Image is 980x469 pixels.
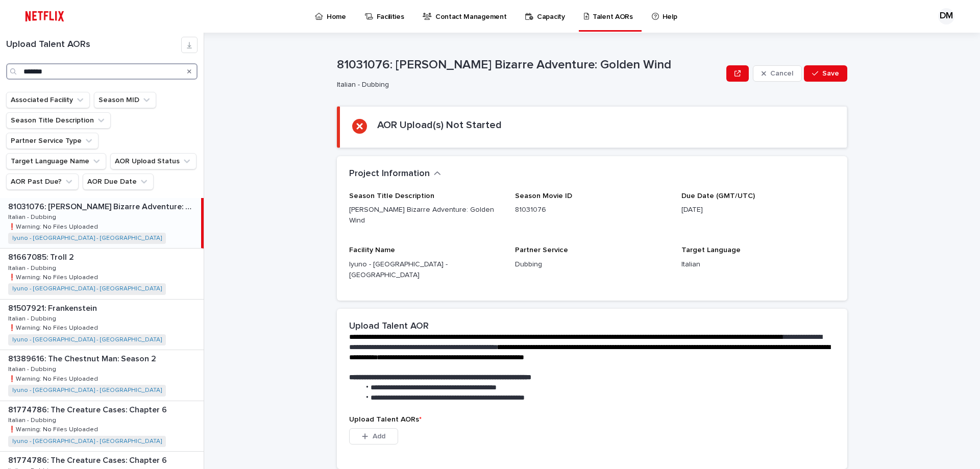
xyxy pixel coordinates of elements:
p: Italian - Dubbing [8,364,58,373]
p: [PERSON_NAME] Bizarre Adventure: Golden Wind [349,205,503,226]
p: [DATE] [681,205,835,215]
span: Partner Service [515,246,568,254]
span: Season Movie ID [515,192,572,200]
p: 81774786: The Creature Cases: Chapter 6 [8,403,169,415]
a: Iyuno - [GEOGRAPHIC_DATA] - [GEOGRAPHIC_DATA] [12,387,162,394]
p: 81031076 [515,205,669,215]
button: Season Title Description [6,112,111,129]
p: Dubbing [515,259,669,270]
h2: Project Information [349,168,430,180]
button: AOR Upload Status [110,153,197,169]
span: Due Date (GMT/UTC) [681,192,755,200]
button: Add [349,428,398,445]
p: Italian - Dubbing [8,415,58,424]
p: Iyuno - [GEOGRAPHIC_DATA] - [GEOGRAPHIC_DATA] [349,259,503,281]
button: AOR Past Due? [6,174,79,190]
a: Iyuno - [GEOGRAPHIC_DATA] - [GEOGRAPHIC_DATA] [12,438,162,445]
p: 81774786: The Creature Cases: Chapter 6 [8,454,169,465]
span: Cancel [770,70,793,77]
button: Target Language Name [6,153,106,169]
button: AOR Due Date [83,174,154,190]
p: 81031076: [PERSON_NAME] Bizarre Adventure: Golden Wind [8,200,199,212]
p: Italian - Dubbing [8,313,58,323]
img: ifQbXi3ZQGMSEF7WDB7W [20,6,69,27]
h2: AOR Upload(s) Not Started [377,119,502,131]
button: Season MID [94,92,156,108]
button: Associated Facility [6,92,90,108]
p: 81667085: Troll 2 [8,251,76,262]
p: Italian - Dubbing [337,81,718,89]
span: Upload Talent AORs [349,416,422,423]
button: Partner Service Type [6,133,99,149]
p: 81031076: [PERSON_NAME] Bizarre Adventure: Golden Wind [337,58,722,72]
h2: Upload Talent AOR [349,321,429,332]
input: Search [6,63,198,80]
p: Italian - Dubbing [8,263,58,272]
span: Target Language [681,246,741,254]
p: 81389616: The Chestnut Man: Season 2 [8,352,158,364]
span: Add [373,433,385,440]
p: ❗️Warning: No Files Uploaded [8,374,100,383]
button: Cancel [753,65,802,82]
p: ❗️Warning: No Files Uploaded [8,424,100,433]
button: Save [804,65,847,82]
p: Italian - Dubbing [8,212,58,221]
a: Iyuno - [GEOGRAPHIC_DATA] - [GEOGRAPHIC_DATA] [12,235,162,242]
p: ❗️Warning: No Files Uploaded [8,323,100,332]
span: Season Title Description [349,192,434,200]
p: Italian [681,259,835,270]
p: ❗️Warning: No Files Uploaded [8,272,100,281]
h1: Upload Talent AORs [6,39,181,51]
p: 81507921: Frankenstein [8,302,99,313]
button: Project Information [349,168,441,180]
p: ❗️Warning: No Files Uploaded [8,221,100,231]
a: Iyuno - [GEOGRAPHIC_DATA] - [GEOGRAPHIC_DATA] [12,336,162,343]
div: DM [938,8,954,24]
span: Save [822,70,839,77]
a: Iyuno - [GEOGRAPHIC_DATA] - [GEOGRAPHIC_DATA] [12,285,162,292]
span: Facility Name [349,246,395,254]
